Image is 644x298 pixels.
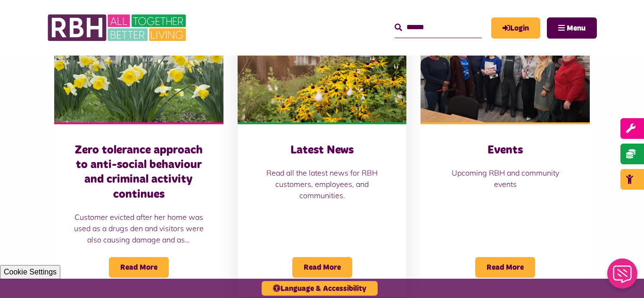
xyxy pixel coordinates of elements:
[475,257,535,278] span: Read More
[421,17,590,122] img: Group photo of customers and colleagues at Spotland Community Centre
[73,143,205,202] h3: Zero tolerance approach to anti-social behaviour and criminal activity continues
[256,143,388,158] h3: Latest News
[73,211,205,245] p: Customer evicted after her home was used as a drugs den and visitors were also causing damage and...
[54,17,223,297] a: Zero tolerance approach to anti-social behaviour and criminal activity continues Customer evicted...
[109,257,169,278] span: Read More
[439,143,571,158] h3: Events
[421,17,590,297] a: Events Upcoming RBH and community events Read More
[47,9,189,46] img: RBH
[439,167,571,190] p: Upcoming RBH and community events
[256,167,388,201] p: Read all the latest news for RBH customers, employees, and communities.
[238,17,407,297] a: Latest News Read all the latest news for RBH customers, employees, and communities. Read More
[547,17,597,39] button: Navigation
[54,17,223,122] img: Freehold
[262,281,378,296] button: Language & Accessibility
[491,17,540,39] a: MyRBH
[567,24,586,32] span: Menu
[395,17,482,38] input: Search
[602,256,644,298] iframe: Netcall Web Assistant for live chat
[292,257,352,278] span: Read More
[238,17,407,122] img: SAZ MEDIA RBH HOUSING4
